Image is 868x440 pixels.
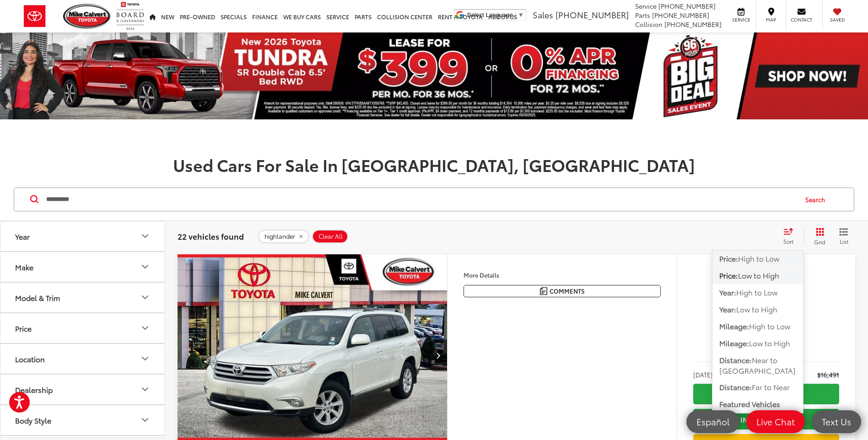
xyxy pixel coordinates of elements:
span: Year: [719,287,736,297]
button: remove highlander [258,230,309,243]
span: Far to Near [752,381,790,392]
button: Price:High to Low [712,251,803,267]
button: Year:High to Low [712,284,803,301]
span: Sort [783,237,793,245]
span: Grid [814,238,825,246]
span: $16,491 [817,370,839,379]
button: Comments [464,285,661,297]
span: Distance: [719,381,752,392]
div: Year [15,232,30,241]
span: Parts [635,11,650,20]
div: Dealership [15,385,53,394]
h4: More Details [464,272,661,278]
button: Mileage:Low to High [712,335,803,352]
span: Collision [635,20,663,29]
span: Comments [550,287,585,295]
button: Clear All [312,230,348,243]
span: [DATE] Price: [693,333,839,342]
span: Service [731,16,751,23]
span: [PHONE_NUMBER] [555,9,629,21]
button: Model & TrimModel & Trim [0,283,165,312]
a: Check Availability [693,384,839,404]
button: MakeMake [0,252,165,282]
span: High to Low [736,287,777,297]
button: Mileage:High to Low [712,318,803,335]
span: $16,491 [693,306,839,328]
span: Distance: [719,354,752,365]
div: Dealership [140,384,151,395]
span: [PHONE_NUMBER] [658,1,716,11]
span: Featured Vehicles [719,398,780,409]
span: Year: [719,304,736,314]
span: 22 vehicles found [178,231,244,241]
span: Low to High [736,304,777,314]
a: Text Us [812,410,861,433]
img: Comments [540,287,547,295]
a: Live Chat [746,410,805,433]
div: Body Style [15,416,51,424]
span: Low to High [738,270,779,280]
span: [PHONE_NUMBER] [664,20,722,29]
button: DealershipDealership [0,375,165,404]
span: Clear All [318,233,343,240]
span: highlander [264,233,295,240]
div: Location [140,353,151,364]
button: Select sort value [779,227,803,246]
button: Year:Low to High [712,301,803,318]
button: LocationLocation [0,344,165,374]
button: Distance:Near to [GEOGRAPHIC_DATA] [712,352,803,379]
span: List [839,237,848,245]
span: Live Chat [752,416,799,427]
button: Featured Vehicles [712,396,803,413]
button: Distance:Far to Near [712,379,803,396]
span: Service [635,1,657,11]
a: Español [686,410,739,433]
span: [DATE] Price: [693,370,730,379]
span: High to Low [749,321,790,331]
span: Sales [533,9,553,21]
button: Body StyleBody Style [0,405,165,435]
span: Text Us [817,416,856,427]
div: Make [15,263,33,271]
span: Map [761,16,781,23]
div: Location [15,354,45,363]
button: Price:Low to High [712,268,803,284]
div: Price [140,322,151,333]
span: [PHONE_NUMBER] [652,11,709,20]
div: Model & Trim [140,292,151,303]
div: Body Style [140,414,151,425]
span: Price: [719,253,738,263]
button: Grid View [803,227,832,246]
button: List View [832,227,855,246]
button: PricePrice [0,313,165,343]
button: YearYear [0,221,165,251]
span: Mileage: [719,338,749,348]
img: Mike Calvert Toyota [63,4,112,29]
span: Saved [827,16,847,23]
span: Contact [791,16,812,23]
span: Mileage: [719,321,749,331]
button: Search [797,188,838,211]
button: Next image [429,339,447,371]
span: High to Low [738,253,779,263]
span: Price: [719,270,738,280]
span: ▼ [518,11,524,18]
span: Low to High [749,338,790,348]
span: Español [692,416,734,427]
span: Near to [GEOGRAPHIC_DATA] [719,354,796,376]
input: Search by Make, Model, or Keyword [45,188,797,210]
div: Year [140,231,151,241]
div: Model & Trim [15,293,60,302]
div: Make [140,261,151,272]
div: Price [15,324,32,333]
